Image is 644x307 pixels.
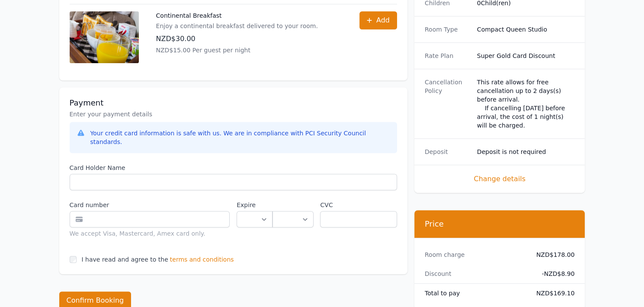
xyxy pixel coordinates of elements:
label: Card Holder Name [70,163,397,172]
span: Add [376,15,390,26]
div: This rate allows for free cancellation up to 2 days(s) before arrival. If cancelling [DATE] befor... [477,78,575,130]
dd: Deposit is not required [477,147,575,156]
h3: Payment [70,98,397,108]
img: Continental Breakfast [70,11,139,63]
h3: Price [425,219,575,229]
p: Enter your payment details [70,110,397,118]
label: I have read and agree to the [82,256,168,263]
dd: NZD$178.00 [529,250,575,259]
dt: Deposit [425,147,470,156]
div: We accept Visa, Mastercard, Amex card only. [70,229,230,238]
p: Enjoy a continental breakfast delivered to your room. [156,22,318,30]
button: Add [359,11,397,29]
dd: - NZD$8.90 [529,269,575,278]
label: . [272,201,313,209]
dt: Discount [425,269,522,278]
p: Continental Breakfast [156,11,318,20]
dd: Compact Queen Studio [477,25,575,34]
div: Your credit card information is safe with us. We are in compliance with PCI Security Council stan... [90,129,390,146]
p: NZD$30.00 [156,34,318,44]
p: NZD$15.00 Per guest per night [156,46,318,54]
label: Expire [237,201,272,209]
span: terms and conditions [170,255,234,264]
dt: Room charge [425,250,522,259]
dt: Room Type [425,25,470,34]
dt: Rate Plan [425,51,470,60]
dd: NZD$169.10 [529,289,575,297]
dt: Total to pay [425,289,522,297]
span: Change details [425,174,575,184]
label: CVC [320,201,397,209]
dt: Cancellation Policy [425,78,470,130]
label: Card number [70,201,230,209]
dd: Super Gold Card Discount [477,51,575,60]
